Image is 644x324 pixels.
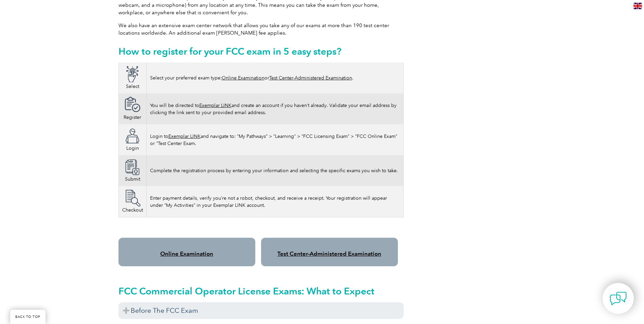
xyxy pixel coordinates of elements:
[146,155,403,186] td: Complete the registration process by entering your information and selecting the specific exams y...
[146,124,403,155] td: Login to and navigate to: “My Pathways” > “Learning” > “FCC Licensing Exam” > “FCC Online Exam” o...
[118,186,146,217] td: Checkout
[118,62,146,93] td: Select
[146,93,403,124] td: You will be directed to and create an account if you haven’t already. Validate your email address...
[160,250,213,257] a: Online Examination
[118,286,404,296] h2: FCC Commercial Operator License Exams: What to Expect
[118,22,404,37] p: We also have an extensive exam center network that allows you take any of our exams at more than ...
[146,186,403,217] td: Enter payment details, verify you’re not a robot, checkout, and receive a receipt. Your registrat...
[118,302,404,319] h3: Before The FCC Exam
[146,62,403,93] td: Select your preferred exam type: or .
[269,75,352,81] a: Test Center-Administered Examination
[118,46,404,57] h2: How to register for your FCC exam in 5 easy steps?
[222,75,264,81] a: Online Examination
[168,133,201,139] a: Exemplar LINK
[10,310,45,324] a: BACK TO TOP
[277,250,381,257] a: Test Center-Administered Examination
[199,103,232,108] a: Exemplar LINK
[633,3,642,9] img: en
[118,93,146,124] td: Register
[118,124,146,155] td: Login
[610,290,627,307] img: contact-chat.png
[118,155,146,186] td: Submit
